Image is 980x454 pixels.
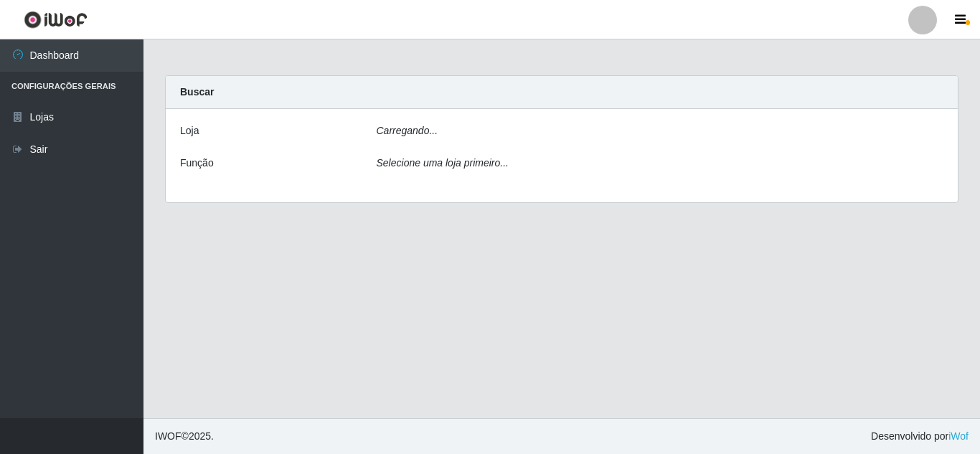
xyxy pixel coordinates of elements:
[24,11,88,29] img: CoreUI Logo
[155,430,182,442] span: IWOF
[180,86,214,98] strong: Buscar
[948,430,969,442] a: iWof
[180,123,199,138] label: Loja
[155,429,214,444] span: © 2025 .
[377,125,438,136] i: Carregando...
[871,429,969,444] span: Desenvolvido por
[377,157,509,169] i: Selecione uma loja primeiro...
[180,156,214,171] label: Função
